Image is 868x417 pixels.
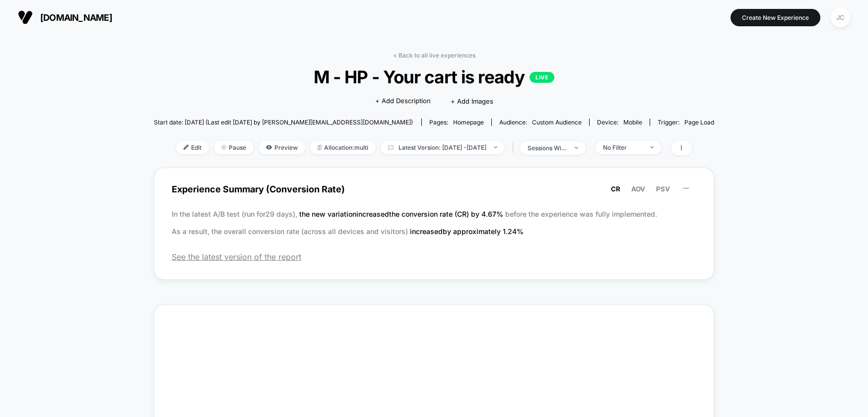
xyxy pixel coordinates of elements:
[628,184,648,193] button: AOV
[532,119,582,126] span: Custom Audience
[310,141,376,154] span: Allocation: multi
[603,144,643,151] div: No Filter
[318,145,322,150] img: rebalance
[608,184,623,193] button: CR
[494,146,497,148] img: end
[453,119,484,126] span: homepage
[375,96,431,106] span: + Add Description
[259,141,305,154] span: Preview
[631,185,645,193] span: AOV
[182,66,686,87] span: M - HP - Your cart is ready
[176,141,209,154] span: Edit
[221,145,226,150] img: end
[18,10,33,25] img: Visually logo
[381,141,505,154] span: Latest Version: [DATE] - [DATE]
[40,12,112,23] span: [DOMAIN_NAME]
[684,119,714,126] span: Page Load
[451,97,493,105] span: + Add Images
[575,147,578,149] img: end
[510,141,520,155] span: |
[731,9,820,26] button: Create New Experience
[172,178,697,200] span: Experience Summary (Conversion Rate)
[172,205,697,240] p: In the latest A/B test (run for 29 days), before the experience was fully implemented. As a resul...
[653,184,673,193] button: PSV
[656,185,670,193] span: PSV
[15,9,115,25] button: [DOMAIN_NAME]
[499,119,582,126] div: Audience:
[172,252,697,262] span: See the latest version of the report
[650,146,654,148] img: end
[530,72,554,83] p: LIVE
[828,7,853,28] button: JC
[154,119,413,126] span: Start date: [DATE] (Last edit [DATE] by [PERSON_NAME][EMAIL_ADDRESS][DOMAIN_NAME])
[831,8,850,27] div: JC
[589,119,650,126] span: Device:
[393,52,475,59] a: < Back to all live experiences
[528,144,567,152] div: sessions with impression
[611,185,620,193] span: CR
[658,119,714,126] div: Trigger:
[214,141,254,154] span: Pause
[410,227,524,236] span: increased by approximately 1.24 %
[299,210,505,218] span: the new variation increased the conversion rate (CR) by 4.67 %
[623,119,642,126] span: mobile
[184,145,189,150] img: edit
[429,119,484,126] div: Pages:
[388,145,394,150] img: calendar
